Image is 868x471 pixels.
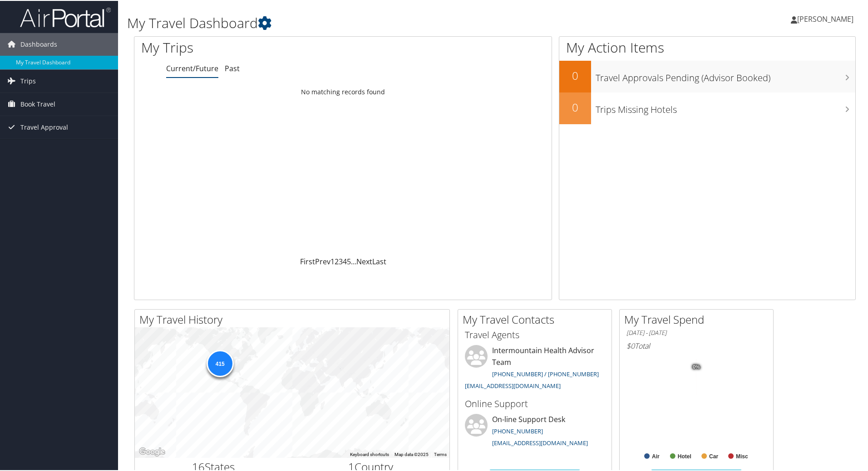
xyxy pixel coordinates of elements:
[339,256,343,266] a: 3
[127,13,617,32] h1: My Travel Dashboard
[166,63,218,73] a: Current/Future
[460,413,609,450] li: On-line Support Desk
[134,83,552,99] td: No matching records found
[465,381,561,389] a: [EMAIL_ADDRESS][DOMAIN_NAME]
[626,328,766,336] h6: [DATE] - [DATE]
[709,452,718,459] text: Car
[20,69,36,92] span: Trips
[626,340,766,350] h6: Total
[343,256,347,266] a: 4
[596,98,855,115] h3: Trips Missing Hotels
[139,311,449,326] h2: My Travel History
[460,344,609,393] li: Intermountain Health Advisor Team
[559,99,591,114] h2: 0
[559,67,591,83] h2: 0
[465,397,605,409] h3: Online Support
[300,256,315,266] a: First
[736,452,748,459] text: Misc
[347,256,351,266] a: 5
[350,451,389,457] button: Keyboard shortcuts
[351,256,356,266] span: …
[335,256,339,266] a: 2
[315,256,330,266] a: Prev
[356,256,372,266] a: Next
[797,13,853,23] span: [PERSON_NAME]
[225,63,240,73] a: Past
[330,256,335,266] a: 1
[137,445,167,457] a: Open this area in Google Maps (opens a new window)
[559,60,855,92] a: 0Travel Approvals Pending (Advisor Booked)
[20,6,111,27] img: airportal-logo.png
[20,115,68,138] span: Travel Approval
[693,364,700,369] tspan: 0%
[372,256,386,266] a: Last
[206,349,233,376] div: 415
[395,451,429,456] span: Map data ©2025
[20,92,55,115] span: Book Travel
[596,66,855,83] h3: Travel Approvals Pending (Advisor Booked)
[492,369,599,377] a: [PHONE_NUMBER] / [PHONE_NUMBER]
[652,452,660,459] text: Air
[791,5,863,32] a: [PERSON_NAME]
[492,438,588,446] a: [EMAIL_ADDRESS][DOMAIN_NAME]
[463,311,612,326] h2: My Travel Contacts
[678,452,691,459] text: Hotel
[626,340,635,350] span: $0
[20,32,57,55] span: Dashboards
[492,426,543,434] a: [PHONE_NUMBER]
[559,37,855,56] h1: My Action Items
[559,92,855,123] a: 0Trips Missing Hotels
[465,328,605,340] h3: Travel Agents
[137,445,167,457] img: Google
[624,311,773,326] h2: My Travel Spend
[141,37,371,56] h1: My Trips
[434,451,447,456] a: Terms (opens in new tab)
